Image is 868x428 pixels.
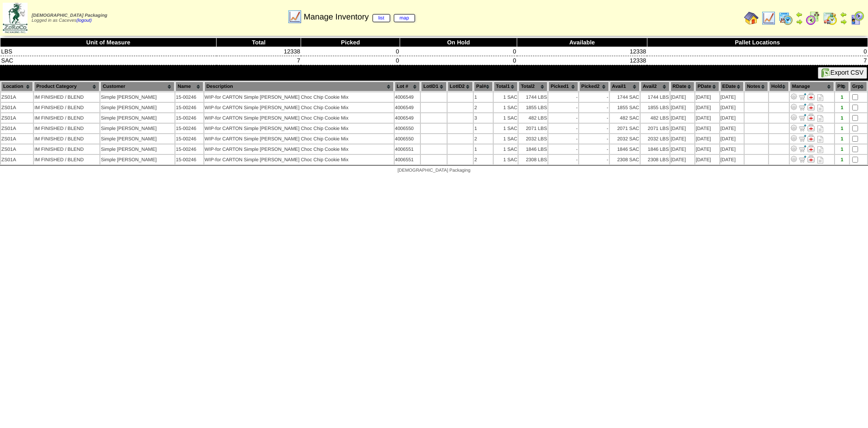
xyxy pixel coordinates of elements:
[778,11,793,25] img: calendarprod.gif
[100,92,175,102] td: Simple [PERSON_NAME]
[647,38,868,47] th: Pallet Locations
[720,113,744,123] td: [DATE]
[100,82,175,91] th: Customer
[610,155,640,164] td: 2308 SAC
[817,157,823,164] i: Note
[720,82,744,91] th: EDate
[400,56,517,65] td: 0
[474,92,493,102] td: 1
[720,134,744,144] td: [DATE]
[519,144,547,154] td: 1846 LBS
[695,144,719,154] td: [DATE]
[175,144,203,154] td: 15-00246
[790,103,797,111] img: Adjust
[807,114,815,121] img: Manage Hold
[1,124,33,133] td: ZS01A
[395,144,420,154] td: 4006551
[610,134,640,144] td: 2032 SAC
[204,82,394,91] th: Description
[400,47,517,56] td: 0
[695,124,719,133] td: [DATE]
[204,134,394,144] td: WIP-for CARTON Simple [PERSON_NAME] Choc Chip Cookie Mix
[301,38,400,47] th: Picked
[670,92,694,102] td: [DATE]
[695,134,719,144] td: [DATE]
[474,82,493,91] th: Pal#
[34,82,99,91] th: Product Category
[745,82,768,91] th: Notes
[517,38,647,47] th: Available
[395,103,420,112] td: 4006549
[670,113,694,123] td: [DATE]
[175,134,203,144] td: 15-00246
[1,144,33,154] td: ZS01A
[790,135,797,142] img: Adjust
[835,95,849,100] div: 1
[519,103,547,112] td: 1855 LBS
[395,82,420,91] th: Lot #
[807,93,815,100] img: Manage Hold
[100,124,175,133] td: Simple [PERSON_NAME]
[519,155,547,164] td: 2308 LBS
[670,82,694,91] th: RDate
[217,38,301,47] th: Total
[817,105,823,111] i: Note
[610,92,640,102] td: 1744 SAC
[720,144,744,154] td: [DATE]
[204,113,394,123] td: WIP-for CARTON Simple [PERSON_NAME] Choc Chip Cookie Mix
[0,56,217,65] td: SAC
[647,56,868,65] td: 7
[790,145,797,152] img: Adjust
[806,11,820,25] img: calendarblend.gif
[744,11,759,25] img: home.gif
[204,103,394,112] td: WIP-for CARTON Simple [PERSON_NAME] Choc Chip Cookie Mix
[76,18,92,23] a: (logout)
[175,113,203,123] td: 15-00246
[835,147,849,152] div: 1
[695,82,719,91] th: PDate
[34,134,99,144] td: IM FINISHED / BLEND
[761,11,776,25] img: line_graph.gif
[695,92,719,102] td: [DATE]
[817,125,823,132] i: Note
[641,144,670,154] td: 1846 LBS
[850,82,867,91] th: Grp
[670,124,694,133] td: [DATE]
[807,145,815,152] img: Manage Hold
[34,103,99,112] td: IM FINISHED / BLEND
[204,144,394,154] td: WIP-for CARTON Simple [PERSON_NAME] Choc Chip Cookie Mix
[34,144,99,154] td: IM FINISHED / BLEND
[0,47,217,56] td: LBS
[641,134,670,144] td: 2032 LBS
[796,11,803,18] img: arrowleft.gif
[796,18,803,25] img: arrowright.gif
[799,93,806,100] img: Move
[823,11,837,25] img: calendarinout.gif
[720,92,744,102] td: [DATE]
[670,144,694,154] td: [DATE]
[100,155,175,164] td: Simple [PERSON_NAME]
[610,103,640,112] td: 1855 SAC
[474,113,493,123] td: 3
[807,124,815,131] img: Manage Hold
[720,155,744,164] td: [DATE]
[579,82,609,91] th: Picked2
[695,113,719,123] td: [DATE]
[34,155,99,164] td: IM FINISHED / BLEND
[790,93,797,100] img: Adjust
[395,134,420,144] td: 4006550
[175,124,203,133] td: 15-00246
[807,135,815,142] img: Manage Hold
[799,145,806,152] img: Move
[301,47,400,56] td: 0
[818,67,867,79] button: Export CSV
[1,82,33,91] th: Location
[204,124,394,133] td: WIP-for CARTON Simple [PERSON_NAME] Choc Chip Cookie Mix
[610,124,640,133] td: 2071 SAC
[799,114,806,121] img: Move
[579,92,609,102] td: -
[175,155,203,164] td: 15-00246
[610,113,640,123] td: 482 SAC
[579,113,609,123] td: -
[100,134,175,144] td: Simple [PERSON_NAME]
